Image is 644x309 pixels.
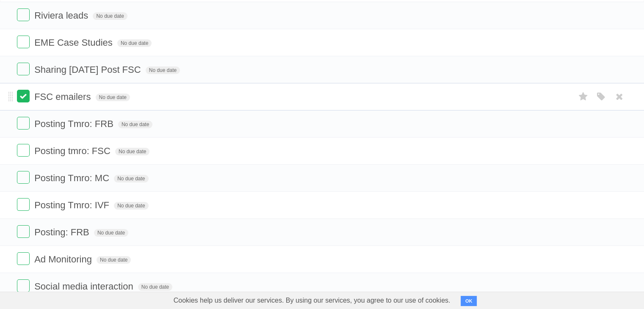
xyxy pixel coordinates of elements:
label: Done [17,171,30,184]
span: Ad Monitoring [34,254,94,265]
label: Done [17,36,30,48]
span: No due date [114,202,148,210]
label: Done [17,8,30,21]
span: Posting Tmro: FRB [34,119,116,129]
span: No due date [138,283,172,291]
span: No due date [115,148,149,155]
label: Done [17,117,30,130]
span: No due date [146,66,180,74]
span: No due date [117,39,152,47]
span: No due date [93,12,127,20]
span: No due date [94,229,128,237]
span: EME Case Studies [34,37,115,48]
span: Riviera leads [34,10,90,21]
span: Posting tmro: FSC [34,146,113,156]
label: Done [17,252,30,265]
span: Cookies help us deliver our services. By using our services, you agree to our use of cookies. [165,292,459,309]
span: Posting Tmro: IVF [34,200,111,210]
span: No due date [118,121,152,128]
span: Posting Tmro: MC [34,173,111,183]
span: No due date [96,94,130,101]
label: Done [17,63,30,75]
span: No due date [97,256,131,264]
label: Done [17,225,30,238]
span: Social media interaction [34,281,135,292]
button: OK [461,296,477,306]
span: No due date [114,175,148,182]
span: Sharing [DATE] Post FSC [34,64,143,75]
span: Posting: FRB [34,227,91,237]
label: Done [17,144,30,157]
label: Done [17,90,30,102]
label: Done [17,279,30,292]
label: Star task [575,90,591,104]
label: Done [17,198,30,211]
span: FSC emailers [34,91,93,102]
